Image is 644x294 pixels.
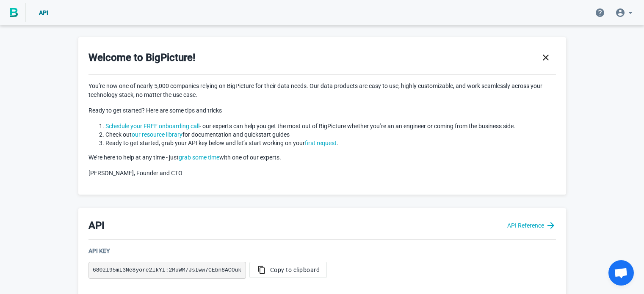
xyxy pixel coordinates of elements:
a: grab some time [179,154,219,161]
h3: API [88,218,105,233]
div: Open chat [608,260,634,286]
h3: Welcome to BigPicture! [88,50,195,65]
a: API Reference [507,220,556,231]
li: Check out for documentation and quickstart guides [105,130,556,139]
button: Copy to clipboard [249,262,327,278]
li: - our experts can help you get the most out of BigPicture whether you’re an an engineer or coming... [105,122,556,130]
span: Copy to clipboard [257,266,320,274]
p: Ready to get started? Here are some tips and tricks [88,106,556,115]
p: [PERSON_NAME], Founder and CTO [88,169,556,178]
a: Schedule your FREE onboarding call [105,123,199,129]
p: You’re now one of nearly 5,000 companies relying on BigPicture for their data needs. Our data pro... [88,82,556,99]
li: Ready to get started, grab your API key below and let’s start working on your . [105,139,556,147]
p: We’re here to help at any time - just with one of our experts. [88,153,556,162]
span: API [39,9,48,16]
img: BigPicture.io [10,8,18,17]
a: first request [305,140,337,146]
pre: 680zl95mI3Ne8yore2lkYl:2RuWM7JsIww7CEbn8ACOuk [88,262,246,279]
div: API Key [88,247,556,255]
a: our resource library [132,131,182,138]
